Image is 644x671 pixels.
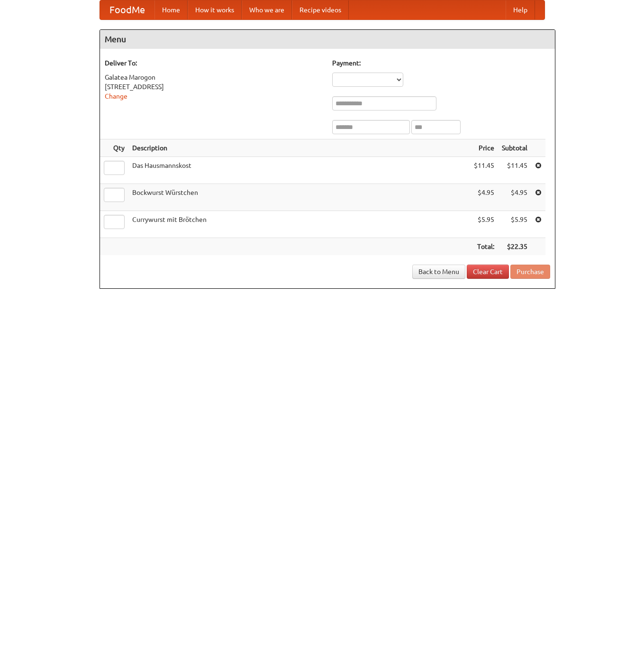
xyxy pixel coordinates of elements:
[128,211,470,238] td: Currywurst mit Brötchen
[128,157,470,184] td: Das Hausmannskost
[188,0,242,19] a: How it works
[105,58,323,68] h5: Deliver To:
[412,265,465,279] a: Back to Menu
[498,157,531,184] td: $11.45
[470,184,498,211] td: $4.95
[242,0,292,19] a: Who we are
[128,139,470,157] th: Description
[292,0,349,19] a: Recipe videos
[470,157,498,184] td: $11.45
[470,238,498,256] th: Total:
[105,73,323,82] div: Galatea Marogon
[332,58,550,68] h5: Payment:
[506,0,535,19] a: Help
[498,184,531,211] td: $4.95
[154,0,188,19] a: Home
[105,92,127,100] a: Change
[100,139,128,157] th: Qty
[510,265,550,279] button: Purchase
[470,211,498,238] td: $5.95
[470,139,498,157] th: Price
[498,139,531,157] th: Subtotal
[100,30,555,49] h4: Menu
[498,211,531,238] td: $5.95
[467,265,509,279] a: Clear Cart
[498,238,531,256] th: $22.35
[105,82,323,92] div: [STREET_ADDRESS]
[128,184,470,211] td: Bockwurst Würstchen
[100,0,154,19] a: FoodMe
